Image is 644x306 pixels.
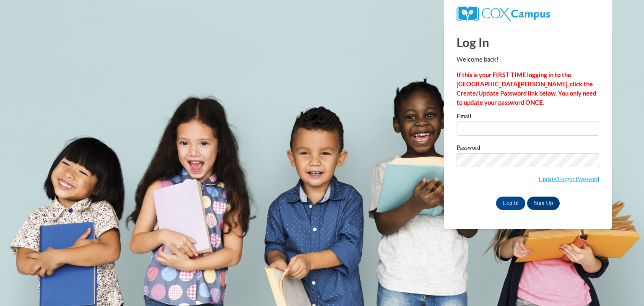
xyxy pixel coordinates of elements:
[457,10,550,17] a: COX Campus
[457,55,599,64] p: Welcome back!
[527,197,560,210] a: Sign Up
[538,176,599,182] a: Update/Forgot Password
[457,71,596,106] strong: If this is your FIRST TIME logging in to the [GEOGRAPHIC_DATA][PERSON_NAME], click the Create/Upd...
[457,34,599,51] h1: Log In
[457,6,550,21] img: COX Campus
[496,197,525,210] input: Log In
[457,145,599,153] label: Password
[457,113,599,122] label: Email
